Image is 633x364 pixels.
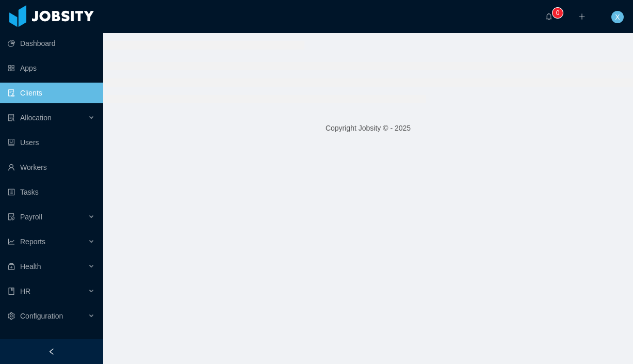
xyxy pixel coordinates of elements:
[20,114,52,122] span: Allocation
[20,287,30,295] span: HR
[8,213,15,220] i: icon: file-protect
[20,312,63,320] span: Configuration
[8,288,15,295] i: icon: book
[8,114,15,121] i: icon: solution
[103,110,633,146] footer: Copyright Jobsity © - 2025
[20,213,42,221] span: Payroll
[578,13,586,20] i: icon: plus
[8,182,95,202] a: icon: profileTasks
[8,33,95,54] a: icon: pie-chartDashboard
[615,11,620,23] span: X
[20,262,41,271] span: Health
[8,132,95,153] a: icon: robotUsers
[8,263,15,270] i: icon: medicine-box
[8,58,95,78] a: icon: appstoreApps
[553,8,563,18] sup: 0
[20,238,45,246] span: Reports
[8,238,15,245] i: icon: line-chart
[545,13,553,20] i: icon: bell
[8,83,95,103] a: icon: auditClients
[8,157,95,178] a: icon: userWorkers
[8,312,15,320] i: icon: setting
